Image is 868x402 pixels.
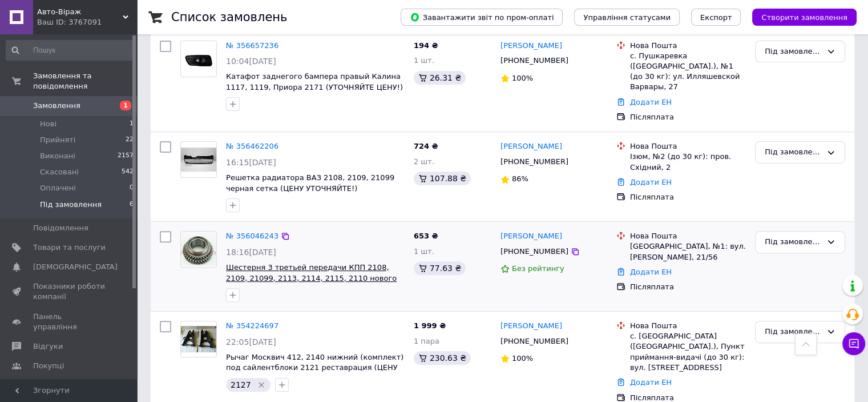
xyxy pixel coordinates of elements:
[630,41,746,51] div: Нова Пошта
[630,321,746,331] div: Нова Пошта
[33,71,137,91] span: Замовлення та повідомлення
[414,172,471,185] div: 107.88 ₴
[231,380,251,389] span: 2127
[512,174,528,183] span: 86%
[765,46,822,58] div: Під замовлення
[414,321,446,330] span: 1 999 ₴
[700,13,732,22] span: Експорт
[181,43,216,74] img: Фото товару
[765,236,822,248] div: Під замовлення
[33,242,106,253] span: Товари та послуги
[761,13,847,22] span: Створити замовлення
[500,41,562,51] a: [PERSON_NAME]
[33,281,106,302] span: Показники роботи компанії
[410,12,554,22] span: Завантажити звіт по пром-оплаті
[741,13,857,21] a: Створити замовлення
[40,200,102,210] span: Під замовлення
[33,101,80,111] span: Замовлення
[414,71,466,85] div: 26.31 ₴
[414,157,434,166] span: 2 шт.
[40,167,79,177] span: Скасовані
[40,135,75,145] span: Прийняті
[180,141,217,178] a: Фото товару
[226,173,394,193] a: Решетка радиатора ВАЗ 2108, 2109, 21099 черная сетка (ЦЕНУ УТОЧНЯЙТЕ!)
[583,13,671,22] span: Управління статусами
[498,334,571,349] div: [PHONE_NUMBER]
[226,57,276,66] span: 10:04[DATE]
[630,141,746,152] div: Нова Пошта
[498,154,571,169] div: [PHONE_NUMBER]
[574,9,680,26] button: Управління статусами
[226,337,276,347] span: 22:05[DATE]
[512,354,533,363] span: 100%
[33,312,106,332] span: Панель управління
[130,200,134,210] span: 6
[37,7,123,17] span: Авто-Віраж
[130,183,134,193] span: 0
[414,351,471,365] div: 230.63 ₴
[842,332,865,355] button: Чат з покупцем
[6,40,135,61] input: Пошук
[500,141,562,152] a: [PERSON_NAME]
[40,183,76,193] span: Оплачені
[414,337,439,345] span: 1 пара
[630,241,746,262] div: [GEOGRAPHIC_DATA], №1: вул. [PERSON_NAME], 21/56
[180,321,217,357] a: Фото товару
[414,247,434,256] span: 1 шт.
[765,326,822,338] div: Під замовлення
[181,326,216,353] img: Фото товару
[630,152,746,172] div: Ізюм, №2 (до 30 кг): пров. Східний, 2
[180,41,217,77] a: Фото товару
[752,9,857,26] button: Створити замовлення
[180,231,217,268] a: Фото товару
[401,9,563,26] button: Завантажити звіт по пром-оплаті
[630,192,746,202] div: Післяплата
[40,151,75,161] span: Виконані
[226,72,403,91] a: Катафот заднегого бампера правый Калина 1117, 1119, Приора 2171 (УТОЧНЯЙТЕ ЦЕНУ!)
[226,142,278,150] a: № 356462206
[414,41,438,50] span: 194 ₴
[33,361,64,371] span: Покупці
[122,167,134,177] span: 542
[257,380,266,389] svg: Видалити мітку
[226,232,278,240] a: № 356046243
[765,146,822,158] div: Під замовлення
[120,101,131,110] span: 1
[40,119,56,129] span: Нові
[630,178,672,186] a: Додати ЕН
[33,341,63,352] span: Відгуки
[37,17,137,27] div: Ваш ID: 3767091
[181,233,216,265] img: Фото товару
[33,262,118,272] span: [DEMOGRAPHIC_DATA]
[630,98,672,106] a: Додати ЕН
[500,321,562,332] a: [PERSON_NAME]
[630,51,746,93] div: с. Пушкаревка ([GEOGRAPHIC_DATA].), №1 (до 30 кг): ул. Илляшевской Варвары, 27
[226,41,278,50] a: № 356657236
[500,231,562,242] a: [PERSON_NAME]
[130,119,134,129] span: 1
[226,263,397,293] a: Шестерня 3 третьей передачи КПП 2108, 2109, 21099, 2113, 2114, 2115, 2110 нового образца (ЦЕНУ УТ...
[630,231,746,241] div: Нова Пошта
[226,248,276,257] span: 18:16[DATE]
[226,353,403,383] span: Рычаг Москвич 412, 2140 нижний (комплект) под сайлентблоки 2121 реставрация (ЦЕНУ УТОЧНЯЙТЕ!)
[226,158,276,167] span: 16:15[DATE]
[512,74,533,82] span: 100%
[181,148,216,172] img: Фото товару
[498,244,571,259] div: [PHONE_NUMBER]
[630,378,672,387] a: Додати ЕН
[630,268,672,276] a: Додати ЕН
[226,321,278,330] a: № 354224697
[126,135,134,145] span: 22
[33,223,88,233] span: Повідомлення
[630,112,746,122] div: Післяплата
[414,142,438,150] span: 724 ₴
[414,261,466,275] div: 77.63 ₴
[414,232,438,240] span: 653 ₴
[498,53,571,68] div: [PHONE_NUMBER]
[512,264,564,273] span: Без рейтингу
[630,282,746,292] div: Післяплата
[414,56,434,65] span: 1 шт.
